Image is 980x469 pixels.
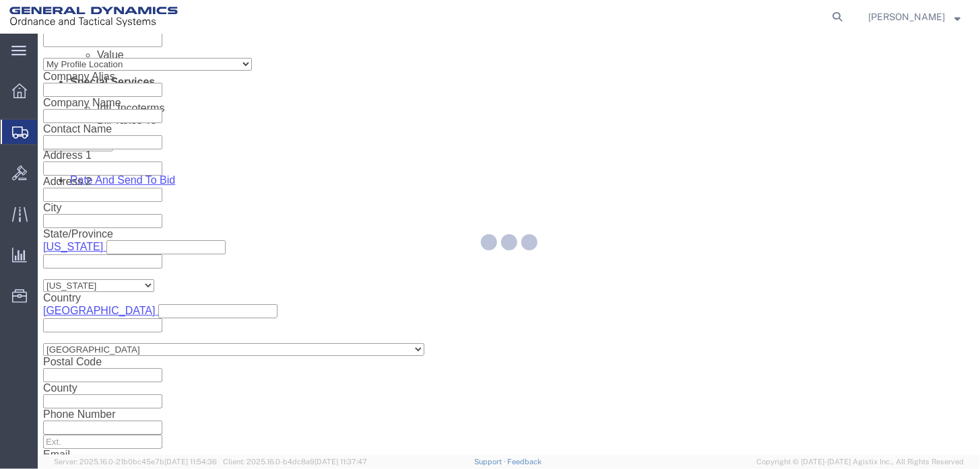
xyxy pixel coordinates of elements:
[315,458,367,466] span: [DATE] 11:37:47
[164,458,217,466] span: [DATE] 11:54:36
[474,458,508,466] a: Support
[756,456,964,468] span: Copyright © [DATE]-[DATE] Agistix Inc., All Rights Reserved
[508,458,542,466] a: Feedback
[868,9,945,24] span: Bonita Mason
[54,458,217,466] span: Server: 2025.16.0-21b0bc45e7b
[223,458,367,466] span: Client: 2025.16.0-b4dc8a9
[9,7,178,27] img: logo
[868,9,961,25] button: [PERSON_NAME]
